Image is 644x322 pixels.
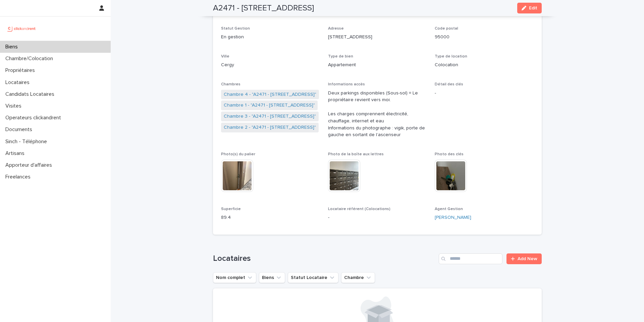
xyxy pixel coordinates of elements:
[328,27,344,31] span: Adresse
[518,256,537,261] span: Add New
[328,90,427,139] p: Deux parkings disponibles (Sous-sol) = Le propriétaire revient vers moi. Les charges comprennent ...
[435,214,471,221] a: [PERSON_NAME]
[328,207,390,211] span: Locataire référent (Colocations)
[221,27,250,31] span: Statut Gestion
[3,67,40,74] p: Propriétaires
[3,174,36,180] p: Freelances
[517,3,542,13] button: Edit
[3,79,35,86] p: Locataires
[288,272,338,283] button: Statut Locataire
[3,44,23,50] p: Biens
[3,115,66,121] p: Operateurs clickandrent
[3,162,57,168] p: Apporteur d'affaires
[435,27,458,31] span: Code postal
[435,82,463,86] span: Détail des clés
[435,62,534,69] p: Colocation
[435,207,463,211] span: Agent Gestion
[435,90,534,97] p: -
[328,62,427,69] p: Appartement
[213,3,314,13] h2: A2471 - [STREET_ADDRESS]
[435,152,464,156] span: Photo des clés
[224,113,316,120] a: Chambre 3 - "A2471 - [STREET_ADDRESS]"
[221,207,241,211] span: Superficie
[221,214,320,221] p: 89.4
[439,253,502,264] input: Search
[328,214,427,221] p: -
[3,55,58,62] p: Chambre/Colocation
[435,54,467,58] span: Type de location
[328,82,365,86] span: Informations accès
[435,34,534,41] p: 95000
[3,138,52,145] p: Sinch - Téléphone
[328,152,384,156] span: Photo de la boîte aux lettres
[529,6,537,10] span: Edit
[3,91,60,97] p: Candidats Locataires
[328,34,427,41] p: [STREET_ADDRESS]
[5,22,38,35] img: UCB0brd3T0yccxBKYDjQ
[328,54,353,58] span: Type de bien
[221,82,240,86] span: Chambres
[213,254,436,264] h1: Locataires
[506,253,542,264] a: Add New
[3,126,38,133] p: Documents
[3,103,27,109] p: Visites
[3,150,30,157] p: Artisans
[224,91,316,98] a: Chambre 4 - "A2471 - [STREET_ADDRESS]"
[224,102,315,109] a: Chambre 1 - "A2471 - [STREET_ADDRESS]"
[221,34,320,41] p: En gestion
[259,272,285,283] button: Biens
[341,272,375,283] button: Chambre
[221,152,255,156] span: Photo(s) du palier
[213,272,256,283] button: Nom complet
[221,54,229,58] span: Ville
[224,124,316,131] a: Chambre 2 - "A2471 - [STREET_ADDRESS]"
[221,62,320,69] p: Cergy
